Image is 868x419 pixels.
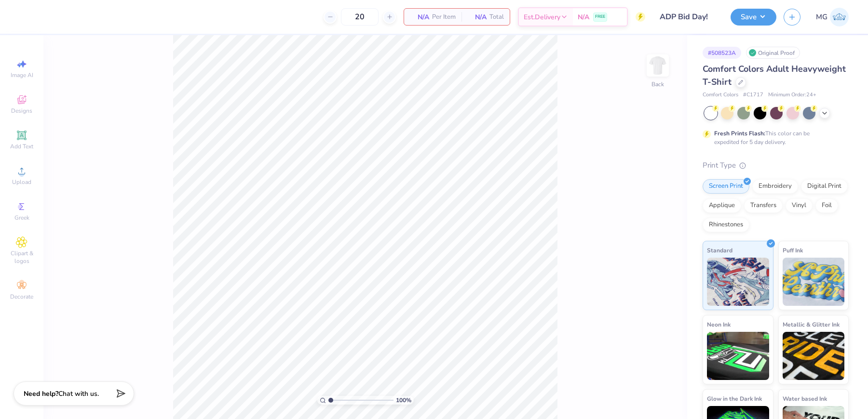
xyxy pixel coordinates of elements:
div: Vinyl [786,198,813,213]
img: Metallic & Glitter Ink [783,332,845,380]
span: N/A [467,12,487,22]
div: Original Proof [746,47,800,59]
span: Upload [12,178,31,186]
img: Back [648,56,667,75]
span: Standard [707,245,732,255]
span: FREE [595,13,605,20]
strong: Fresh Prints Flash: [714,130,765,137]
input: – – [341,8,379,26]
div: Foil [815,198,838,213]
span: Designs [11,107,32,115]
span: Greek [14,214,29,222]
a: MG [816,8,849,26]
div: Screen Print [703,179,749,194]
span: N/A [578,12,589,22]
span: Water based Ink [783,393,827,404]
div: Transfers [744,198,783,213]
div: This color can be expedited for 5 day delivery. [714,129,833,146]
span: Chat with us. [58,389,99,398]
span: Minimum Order: 24 + [768,91,816,99]
span: Comfort Colors [703,91,738,99]
img: Puff Ink [783,258,845,306]
img: Standard [707,258,769,306]
span: Decorate [10,293,33,301]
div: Back [651,80,664,89]
span: Glow in the Dark Ink [707,393,762,404]
span: Total [489,12,504,22]
span: Clipart & logos [5,249,39,265]
span: # C1717 [743,91,763,99]
span: Metallic & Glitter Ink [783,319,840,329]
div: Digital Print [801,179,848,194]
span: 100 % [396,396,411,405]
div: # 508523A [703,47,741,59]
span: N/A [410,12,429,22]
span: Per Item [432,12,456,22]
img: Mary Grace [830,8,849,26]
div: Print Type [703,160,849,171]
span: MG [816,12,827,23]
div: Applique [703,198,741,213]
span: Comfort Colors Adult Heavyweight T-Shirt [703,63,846,88]
span: Add Text [10,143,33,150]
span: Neon Ink [707,319,731,329]
span: Est. Delivery [524,12,560,22]
img: Neon Ink [707,332,769,380]
div: Embroidery [752,179,798,194]
div: Rhinestones [703,218,749,232]
input: Untitled Design [652,7,723,26]
button: Save [731,9,776,26]
span: Puff Ink [783,245,803,255]
strong: Need help? [24,389,58,398]
span: Image AI [11,71,33,79]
